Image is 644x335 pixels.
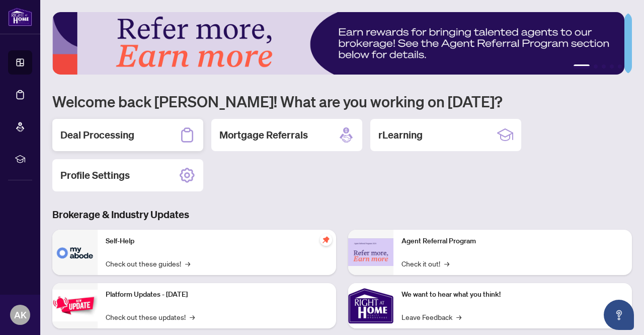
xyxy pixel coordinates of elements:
button: Open asap [604,300,634,330]
img: logo [8,8,32,26]
img: Platform Updates - July 21, 2025 [52,290,98,321]
span: pushpin [320,234,332,246]
button: 3 [602,64,606,69]
a: Check it out!→ [401,258,449,269]
p: Platform Updates - [DATE] [106,289,328,300]
h2: Profile Settings [60,168,130,182]
button: 1 [574,64,590,69]
h2: Mortgage Referrals [219,128,308,142]
h2: Deal Processing [60,128,134,142]
span: → [456,311,461,322]
a: Check out these updates!→ [106,311,195,322]
button: 4 [610,64,614,69]
h1: Welcome back [PERSON_NAME]! What are you working on [DATE]? [52,92,632,111]
img: We want to hear what you think! [348,283,393,328]
button: 5 [618,64,622,69]
p: Self-Help [106,236,328,247]
img: Agent Referral Program [348,238,393,266]
p: Agent Referral Program [401,236,624,247]
a: Leave Feedback→ [401,311,461,322]
button: 2 [594,64,598,69]
a: Check out these guides!→ [106,258,190,269]
span: → [190,311,195,322]
img: Slide 0 [52,12,624,75]
h2: rLearning [378,128,423,142]
span: AK [14,308,27,322]
span: → [185,258,190,269]
h3: Brokerage & Industry Updates [52,208,632,222]
img: Self-Help [52,230,98,275]
p: We want to hear what you think! [401,289,624,300]
span: → [444,258,449,269]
